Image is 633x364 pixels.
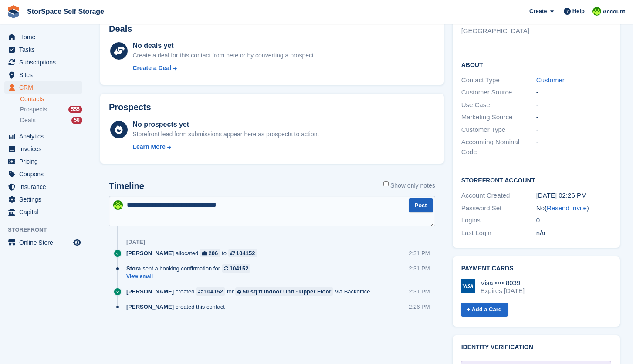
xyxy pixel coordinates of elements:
div: 104152 [230,264,248,273]
div: Customer Source [461,88,536,98]
a: Create a Deal [132,64,315,73]
span: Prospects [20,105,47,114]
div: No [536,203,611,213]
div: allocated to [126,249,261,257]
div: n/a [536,228,611,238]
a: 104152 [228,249,257,257]
div: Marketing Source [461,112,536,122]
span: Capital [19,206,71,218]
a: 104152 [196,287,225,296]
span: CRM [19,81,71,94]
span: Tasks [19,44,71,56]
a: Contacts [20,95,82,103]
div: Last Login [461,228,536,238]
a: menu [4,56,82,68]
img: paul catt [592,7,601,16]
div: - [536,137,611,157]
div: 2:26 PM [409,303,430,311]
a: menu [4,155,82,168]
div: 0 [536,216,611,226]
h2: Identity verification [461,344,611,351]
a: 104152 [222,264,250,273]
a: Customer [536,76,565,84]
a: menu [4,143,82,155]
img: stora-icon-8386f47178a22dfd0bd8f6a31ec36ba5ce8667c1dd55bd0f319d3a0aa187defe.svg [7,5,20,18]
div: created for via Backoffice [126,287,374,296]
h2: Deals [109,24,132,34]
a: menu [4,69,82,81]
div: 104152 [236,249,255,257]
span: Sites [19,69,71,81]
span: Insurance [19,181,71,193]
div: 2:31 PM [409,287,430,296]
span: Online Store [19,236,71,249]
div: Contact Type [461,75,536,85]
a: menu [4,168,82,180]
div: 206 [209,249,218,257]
span: Home [19,31,71,43]
h2: About [461,60,611,69]
div: 50 sq ft Indoor Unit - Upper Floor [243,287,332,296]
a: View email [126,273,255,280]
span: Create [529,7,547,16]
span: Coupons [19,168,71,180]
div: - [536,100,611,110]
a: menu [4,206,82,218]
a: Preview store [72,237,82,248]
h2: Payment cards [461,265,611,272]
div: - [536,125,611,135]
div: Account Created [461,191,536,201]
span: Pricing [19,155,71,168]
div: 555 [68,106,82,113]
a: Deals 58 [20,116,82,125]
span: Help [572,7,585,16]
div: [DATE] [126,239,145,246]
span: [PERSON_NAME] [126,303,174,311]
div: created this contact [126,303,229,311]
div: Expires [DATE] [481,287,525,295]
div: Visa •••• 8039 [481,279,525,287]
a: + Add a Card [461,303,508,317]
span: Account [603,7,625,16]
a: menu [4,236,82,249]
a: menu [4,81,82,94]
input: Show only notes [383,181,389,186]
a: Prospects 555 [20,105,82,114]
span: [PERSON_NAME] [126,249,174,257]
div: - [536,112,611,122]
img: paul catt [113,200,123,210]
a: menu [4,44,82,56]
a: menu [4,193,82,206]
li: Brynmawr, [GEOGRAPHIC_DATA] [461,16,536,36]
div: No deals yet [132,40,315,51]
div: sent a booking confirmation for [126,264,255,273]
h2: Prospects [109,102,151,112]
a: menu [4,130,82,142]
div: Create a deal for this contact from here or by converting a prospect. [132,51,315,60]
a: menu [4,31,82,43]
div: Accounting Nominal Code [461,137,536,157]
a: menu [4,181,82,193]
a: 50 sq ft Indoor Unit - Upper Floor [235,287,333,296]
div: 2:31 PM [409,249,430,257]
a: Resend Invite [547,204,587,212]
span: Deals [20,116,36,125]
div: 104152 [204,287,223,296]
label: Show only notes [383,181,435,190]
h2: Storefront Account [461,175,611,184]
span: Stora [126,264,141,273]
div: Logins [461,216,536,226]
div: Password Set [461,203,536,213]
span: Analytics [19,130,71,142]
div: Storefront lead form submissions appear here as prospects to action. [132,130,319,139]
h2: Timeline [109,181,144,191]
button: Post [409,198,433,212]
span: Invoices [19,143,71,155]
div: 58 [71,117,82,124]
div: Use Case [461,100,536,110]
a: 206 [200,249,220,257]
span: Storefront [8,226,87,234]
span: Settings [19,193,71,206]
span: Subscriptions [19,56,71,68]
span: [PERSON_NAME] [126,287,174,296]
